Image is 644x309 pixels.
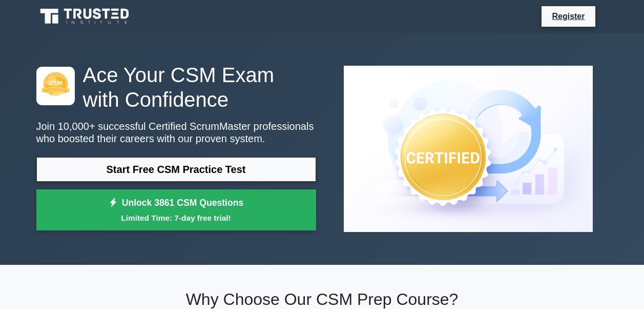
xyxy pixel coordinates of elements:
small: Limited Time: 7-day free trial! [49,212,303,224]
a: Start Free CSM Practice Test [36,157,316,182]
p: Join 10,000+ successful Certified ScrumMaster professionals who boosted their careers with our pr... [36,120,316,145]
h1: Ace Your CSM Exam with Confidence [36,63,316,112]
img: Certified ScrumMaster Preview [336,57,601,240]
a: Unlock 3861 CSM QuestionsLimited Time: 7-day free trial! [36,189,316,230]
a: Register [546,10,591,23]
h2: Why Choose Our CSM Prep Course? [36,289,608,309]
